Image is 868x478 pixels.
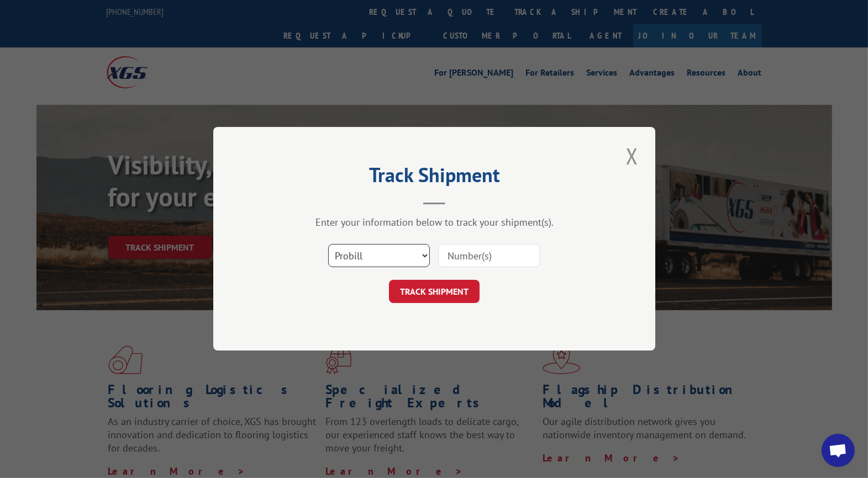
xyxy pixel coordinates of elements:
[269,167,600,188] h2: Track Shipment
[269,216,600,229] div: Enter your information below to track your shipment(s).
[822,434,855,467] a: Open chat
[438,245,540,268] input: Number(s)
[389,280,480,304] button: TRACK SHIPMENT
[623,141,641,171] button: Close modal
